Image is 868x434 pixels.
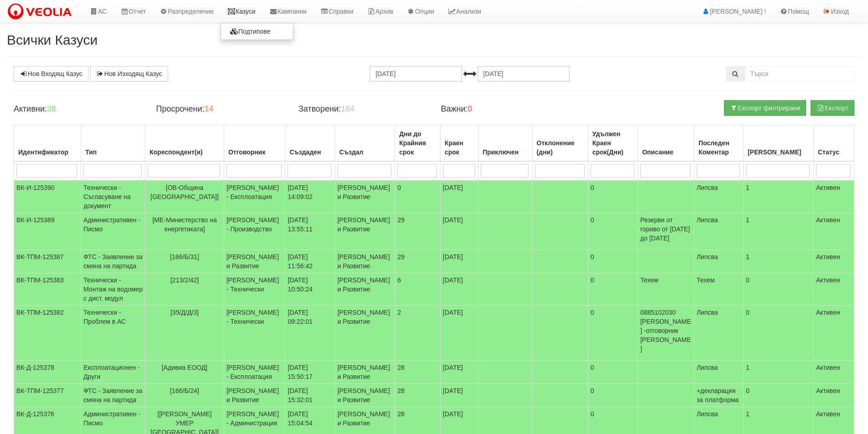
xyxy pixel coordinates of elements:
[468,104,473,113] b: 0
[224,213,285,250] td: [PERSON_NAME] - Производство
[285,306,335,361] td: [DATE] 09:22:01
[397,410,405,418] span: 28
[226,146,283,158] div: Отговорник
[14,180,81,213] td: ВК-И-125390
[814,273,854,306] td: Активен
[814,213,854,250] td: Активен
[743,250,813,273] td: 1
[532,125,588,162] th: Отклонение (дни): No sort applied, activate to apply an ascending sort
[14,125,81,162] th: Идентификатор: No sort applied, activate to apply an ascending sort
[145,125,224,162] th: Кореспондент(и): No sort applied, activate to apply an ascending sort
[90,66,168,82] a: Нов Изходящ Казус
[697,410,718,418] span: Липсва
[14,273,81,306] td: ВК-ТПМ-125383
[743,125,813,162] th: Брой Файлове: No sort applied, activate to apply an ascending sort
[162,364,207,371] span: [Адивиа ЕООД]
[640,308,692,353] p: 0885102030 [PERSON_NAME] -отговорник [PERSON_NAME]
[288,146,332,158] div: Създаден
[335,180,395,213] td: [PERSON_NAME] и Развитие
[156,105,284,114] h4: Просрочени:
[170,387,199,394] span: [166/Б/24]
[335,213,395,250] td: [PERSON_NAME] и Развитие
[697,276,715,284] span: Техем
[224,384,285,407] td: [PERSON_NAME] и Развитие
[285,125,335,162] th: Създаден: No sort applied, activate to apply an ascending sort
[81,273,145,306] td: Технически - Монтаж на водомер с дист. модул
[743,180,813,213] td: 1
[814,306,854,361] td: Активен
[170,309,199,316] span: [35/Д/Д/3]
[224,361,285,384] td: [PERSON_NAME] - Експлоатация
[440,213,478,250] td: [DATE]
[535,137,586,158] div: Отклонение (дни)
[816,146,852,158] div: Статус
[224,273,285,306] td: [PERSON_NAME] - Технически
[335,306,395,361] td: [PERSON_NAME] и Развитие
[221,26,293,37] a: Подтипове
[697,387,739,403] span: +декларация за платформа
[814,384,854,407] td: Активен
[81,213,145,250] td: Административен - Писмо
[14,105,142,114] h4: Активни:
[224,306,285,361] td: [PERSON_NAME] - Технически
[588,213,637,250] td: 0
[14,213,81,250] td: ВК-И-125389
[7,32,861,47] h2: Всички Казуси
[397,276,401,284] span: 6
[148,146,221,158] div: Кореспондент(и)
[285,213,335,250] td: [DATE] 13:55:11
[743,306,813,361] td: 0
[81,361,145,384] td: Експлоатационен - Други
[743,273,813,306] td: 0
[335,384,395,407] td: [PERSON_NAME] и Развитие
[335,361,395,384] td: [PERSON_NAME] и Развитие
[285,361,335,384] td: [DATE] 15:50:17
[14,250,81,273] td: ВК-ТПМ-125387
[697,137,741,158] div: Последен Коментар
[440,250,478,273] td: [DATE]
[697,253,718,260] span: Липсва
[397,364,405,371] span: 28
[588,180,637,213] td: 0
[811,100,854,116] button: Експорт
[478,125,532,162] th: Приключен: No sort applied, activate to apply an ascending sort
[298,105,427,114] h4: Затворени:
[14,384,81,407] td: ВК-ТПМ-125377
[440,273,478,306] td: [DATE]
[697,184,718,191] span: Липсва
[170,253,199,260] span: [166/Б/31]
[81,180,145,213] td: Технически - Съгласуване на документ
[814,125,854,162] th: Статус: No sort applied, activate to apply an ascending sort
[14,306,81,361] td: ВК-ТПМ-125382
[697,309,718,316] span: Липсва
[638,125,694,162] th: Описание: No sort applied, activate to apply an ascending sort
[588,273,637,306] td: 0
[743,361,813,384] td: 1
[81,306,145,361] td: Технически - Проблем в АС
[743,213,813,250] td: 1
[588,125,637,162] th: Удължен Краен срок(Дни): No sort applied, activate to apply an ascending sort
[224,125,285,162] th: Отговорник: No sort applied, activate to apply an ascending sort
[745,66,854,82] input: Търсене по Идентификатор, Бл/Вх/Ап, Тип, Описание, Моб. Номер, Имейл, Файл, Коментар,
[440,384,478,407] td: [DATE]
[81,384,145,407] td: ФТС - Заявление за смяна на партида
[694,125,743,162] th: Последен Коментар: No sort applied, activate to apply an ascending sort
[814,250,854,273] td: Активен
[16,146,78,158] div: Идентификатор
[397,253,405,260] span: 29
[338,146,393,158] div: Създал
[395,125,441,162] th: Дни до Крайния срок: No sort applied, activate to apply an ascending sort
[588,306,637,361] td: 0
[335,273,395,306] td: [PERSON_NAME] и Развитие
[81,250,145,273] td: ФТС - Заявление за смяна на партида
[397,184,401,191] span: 0
[285,273,335,306] td: [DATE] 10:50:24
[588,250,637,273] td: 0
[440,125,478,162] th: Краен срок: No sort applied, activate to apply an ascending sort
[697,216,718,224] span: Липсва
[204,104,213,113] b: 14
[588,384,637,407] td: 0
[440,180,478,213] td: [DATE]
[170,276,199,284] span: [213/2/42]
[335,125,395,162] th: Създал: No sort applied, activate to apply an ascending sort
